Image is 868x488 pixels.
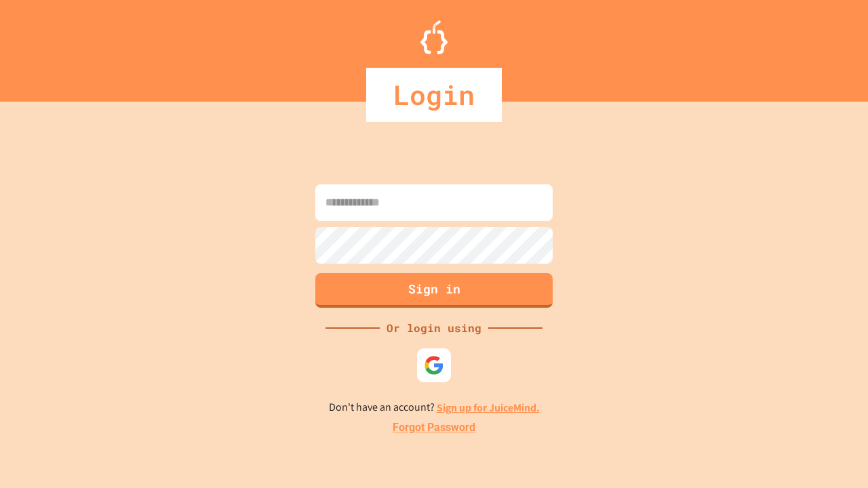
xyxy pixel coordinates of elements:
[420,20,448,54] img: Logo.svg
[366,68,502,122] div: Login
[424,355,444,375] img: google-icon.svg
[380,320,488,336] div: Or login using
[393,420,475,436] a: Forgot Password
[437,401,540,415] a: Sign up for JuiceMind.
[329,399,540,416] p: Don't have an account?
[315,273,553,308] button: Sign in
